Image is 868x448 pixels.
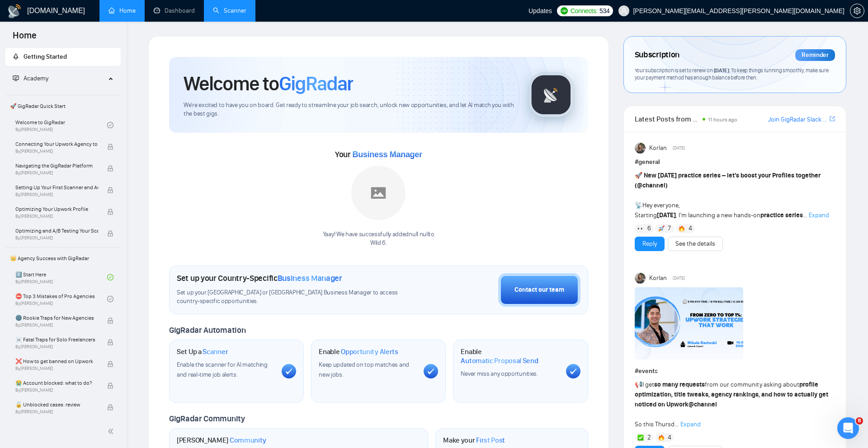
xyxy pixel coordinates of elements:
span: lock [107,339,113,345]
p: Wild 6 . [323,239,434,247]
span: Opportunity Alerts [341,347,398,356]
span: 📡 [635,201,642,209]
h1: # events [635,366,835,376]
button: setting [850,4,864,18]
span: Business Manager [278,273,342,283]
img: Korlan [635,143,646,154]
span: I get from our community asking about So this Thursd... [635,381,828,428]
a: See the details [675,239,715,249]
span: Home [5,29,44,48]
span: 2 [647,433,651,442]
span: GigRadar Automation [169,325,245,335]
h1: Enable [461,347,558,365]
span: Your [335,149,422,159]
span: By [PERSON_NAME] [15,192,98,197]
span: Set up your [GEOGRAPHIC_DATA] or [GEOGRAPHIC_DATA] Business Manager to access country-specific op... [177,289,419,306]
span: Automatic Proposal Send [461,356,538,365]
span: Expand [809,211,829,219]
span: 4 [689,224,692,233]
a: export [830,115,835,123]
span: By [PERSON_NAME] [15,235,98,241]
span: double-left [108,427,117,436]
span: lock [107,165,113,172]
span: [DATE] [673,144,685,152]
span: Connecting Your Upwork Agency to GigRadar [15,140,98,149]
span: lock [107,209,113,215]
span: By [PERSON_NAME] [15,344,98,350]
h1: Enable [319,347,398,356]
span: GigRadar Community [169,414,245,424]
h1: Make your [443,436,505,445]
h1: Welcome to [184,71,353,96]
h1: [PERSON_NAME] [177,436,266,445]
span: [DATE] [673,274,685,282]
a: searchScanner [213,7,246,14]
span: lock [107,230,113,237]
span: @channel [689,401,717,408]
span: Never miss any opportunities. [461,370,538,378]
img: placeholder.png [351,166,406,220]
span: Academy [24,75,48,82]
span: We're excited to have you on board. Get ready to streamline your job search, unlock new opportuni... [184,101,514,118]
span: lock [107,404,113,411]
span: 🚀 [635,172,642,179]
span: ☠️ Fatal Traps for Solo Freelancers [15,335,98,344]
span: By [PERSON_NAME] [15,149,98,154]
strong: New [DATE] practice series – let’s boost your Profiles together ( ) [635,172,821,189]
span: ❌ How to get banned on Upwork [15,357,98,366]
h1: Set Up a [177,347,228,356]
img: upwork-logo.png [561,7,568,14]
button: Reply [635,237,665,251]
span: Korlan [649,273,667,283]
img: gigradar-logo.png [528,72,574,117]
span: 😭 Account blocked: what to do? [15,378,98,387]
div: Contact our team [514,285,564,295]
span: 🌚 Rookie Traps for New Agencies [15,313,98,322]
iframe: Intercom live chat [837,417,859,439]
div: Yaay! We have successfully added null null to [323,230,434,247]
span: lock [107,317,113,324]
img: 🚀 [658,225,665,232]
span: Subscription [635,47,679,63]
span: check-circle [107,122,113,128]
span: 11 hours ago [708,117,737,123]
span: Setting Up Your First Scanner and Auto-Bidder [15,183,98,192]
span: lock [107,383,113,389]
span: 4 [668,433,671,442]
span: Scanner [203,347,228,356]
span: First Post [476,436,505,445]
span: Keep updated on top matches and new jobs. [319,361,409,378]
a: Reply [642,239,657,249]
span: By [PERSON_NAME] [15,387,98,393]
li: Getting Started [5,48,121,66]
span: Updates [528,7,552,14]
a: Join GigRadar Slack Community [768,115,828,125]
img: 👀 [637,225,644,232]
span: 8 [856,417,863,425]
span: lock [107,144,113,150]
span: check-circle [107,296,113,302]
span: Navigating the GigRadar Platform [15,161,98,170]
span: 📢 [635,381,642,388]
span: Enable the scanner for AI matching and real-time job alerts. [177,361,268,378]
span: 🚀 GigRadar Quick Start [6,97,120,115]
img: F09A0G828LC-Nikola%20Kocheski.png [635,287,743,359]
span: Latest Posts from the GigRadar Community [635,113,700,125]
span: 👑 Agency Success with GigRadar [6,249,120,267]
button: Contact our team [498,273,580,307]
span: lock [107,361,113,367]
span: Getting Started [24,53,67,61]
span: Academy [13,75,48,82]
a: dashboardDashboard [154,7,195,14]
div: Reminder [795,49,835,61]
span: 7 [668,224,671,233]
span: Optimizing and A/B Testing Your Scanner for Better Results [15,226,98,235]
span: By [PERSON_NAME] [15,214,98,219]
a: homeHome [108,7,136,14]
span: Expand [680,420,701,428]
a: Welcome to GigRadarBy[PERSON_NAME] [15,115,107,135]
h1: Set up your Country-Specific [177,273,342,283]
span: 6 [647,224,651,233]
a: setting [850,7,864,14]
span: Optimizing Your Upwork Profile [15,205,98,214]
